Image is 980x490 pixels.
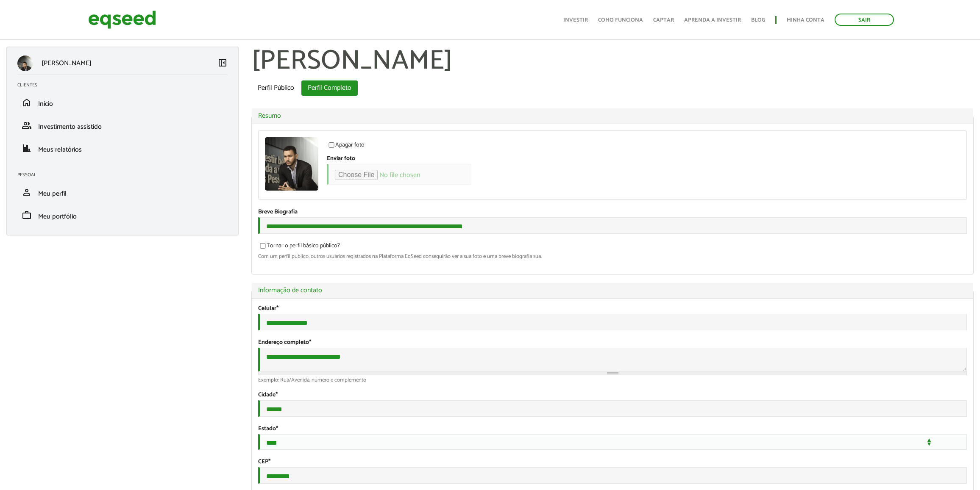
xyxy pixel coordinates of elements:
[11,137,234,160] li: Meus relatórios
[258,340,311,346] label: Endereço completo
[258,287,967,294] a: Informação de contato
[255,243,270,249] input: Tornar o perfil básico público?
[38,144,82,155] span: Meus relatórios
[258,306,278,312] label: Celular
[258,113,967,119] a: Resumo
[268,457,270,467] span: Este campo é obrigatório.
[217,58,228,68] span: left_panel_close
[42,59,92,67] p: [PERSON_NAME]
[265,137,318,191] a: Ver perfil do usuário.
[11,114,234,137] li: Investimento assistido
[276,304,278,313] span: Este campo é obrigatório.
[276,424,278,434] span: Este campo é obrigatório.
[258,243,340,252] label: Tornar o perfil básico público?
[327,156,355,162] label: Enviar foto
[38,211,77,222] span: Meu portfólio
[17,143,228,153] a: financeMeus relatórios
[835,14,894,26] a: Sair
[324,142,339,148] input: Apagar foto
[17,172,234,177] h2: Pessoal
[653,17,674,23] a: Captar
[258,377,967,383] div: Exemplo: Rua/Avenida, número e complemento
[17,83,234,88] h2: Clientes
[22,210,32,220] span: work
[11,181,234,204] li: Meu perfil
[751,17,765,23] a: Blog
[563,17,588,23] a: Investir
[11,204,234,227] li: Meu portfólio
[258,254,967,259] div: Com um perfil público, outros usuários registrados na Plataforma EqSeed conseguirão ver a sua fot...
[217,58,228,69] a: Colapsar menu
[309,338,311,347] span: Este campo é obrigatório.
[258,392,278,398] label: Cidade
[598,17,643,23] a: Como funciona
[22,120,32,130] span: group
[38,121,102,133] span: Investimento assistido
[17,187,228,197] a: personMeu perfil
[17,120,228,130] a: groupInvestimento assistido
[258,209,298,215] label: Breve Biografia
[17,210,228,220] a: workMeu portfólio
[38,98,53,110] span: Início
[251,47,974,76] h1: [PERSON_NAME]
[301,80,358,96] a: Perfil Completo
[327,142,365,151] label: Apagar foto
[276,390,278,400] span: Este campo é obrigatório.
[22,187,32,197] span: person
[787,17,824,23] a: Minha conta
[22,97,32,108] span: home
[258,426,278,432] label: Estado
[22,143,32,153] span: finance
[38,188,67,199] span: Meu perfil
[17,97,228,108] a: homeInício
[258,459,270,465] label: CEP
[251,80,301,96] a: Perfil Público
[11,91,234,114] li: Início
[88,8,156,31] img: EqSeed
[684,17,741,23] a: Aprenda a investir
[265,137,318,191] img: Foto de Anderton Alexandre santos de campos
